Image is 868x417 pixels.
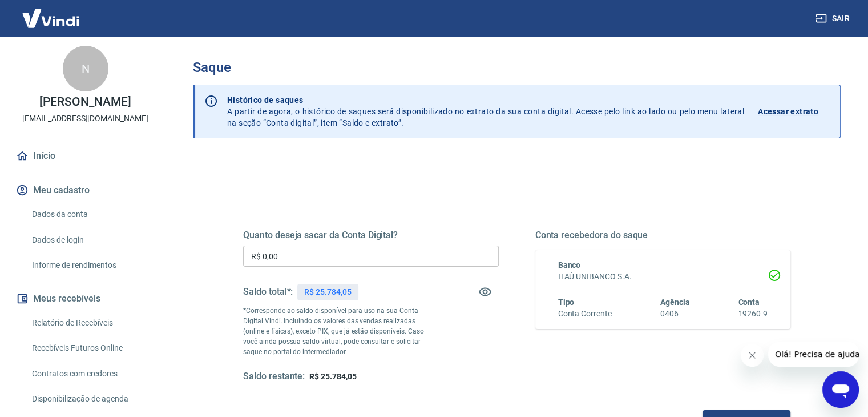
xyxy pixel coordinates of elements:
[227,94,744,129] p: A partir de agora, o histórico de saques será disponibilizado no extrato da sua conta digital. Ac...
[14,286,157,311] button: Meus recebíveis
[193,59,841,75] h3: Saque
[14,178,157,203] button: Meu cadastro
[822,371,859,408] iframe: Botão para abrir a janela de mensagens
[758,94,831,129] a: Acessar extrato
[27,387,157,411] a: Disponibilização de agenda
[738,308,768,320] h6: 19260-9
[768,342,859,367] iframe: Mensagem da empresa
[758,106,818,117] p: Acessar extrato
[22,113,148,125] p: [EMAIL_ADDRESS][DOMAIN_NAME]
[660,308,690,320] h6: 0406
[813,8,854,29] button: Sair
[660,298,690,307] span: Agência
[741,344,764,367] iframe: Fechar mensagem
[39,96,131,108] p: [PERSON_NAME]
[243,371,305,383] h5: Saldo restante:
[558,308,612,320] h6: Conta Corrente
[14,1,88,35] img: Vindi
[558,260,581,270] span: Banco
[243,230,499,241] h5: Quanto deseja sacar da Conta Digital?
[227,94,744,106] p: Histórico de saques
[558,271,768,283] h6: ITAÚ UNIBANCO S.A.
[558,298,575,307] span: Tipo
[738,298,760,307] span: Conta
[309,372,356,381] span: R$ 25.784,05
[243,286,293,298] h5: Saldo total*:
[535,230,791,241] h5: Conta recebedora do saque
[27,362,157,386] a: Contratos com credores
[27,311,157,335] a: Relatório de Recebíveis
[27,336,157,360] a: Recebíveis Futuros Online
[304,286,351,298] p: R$ 25.784,05
[27,228,157,252] a: Dados de login
[63,46,108,91] div: N
[243,306,435,357] p: *Corresponde ao saldo disponível para uso na sua Conta Digital Vindi. Incluindo os valores das ve...
[27,254,157,277] a: Informe de rendimentos
[7,8,96,17] span: Olá! Precisa de ajuda?
[14,143,157,169] a: Início
[27,203,157,226] a: Dados da conta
